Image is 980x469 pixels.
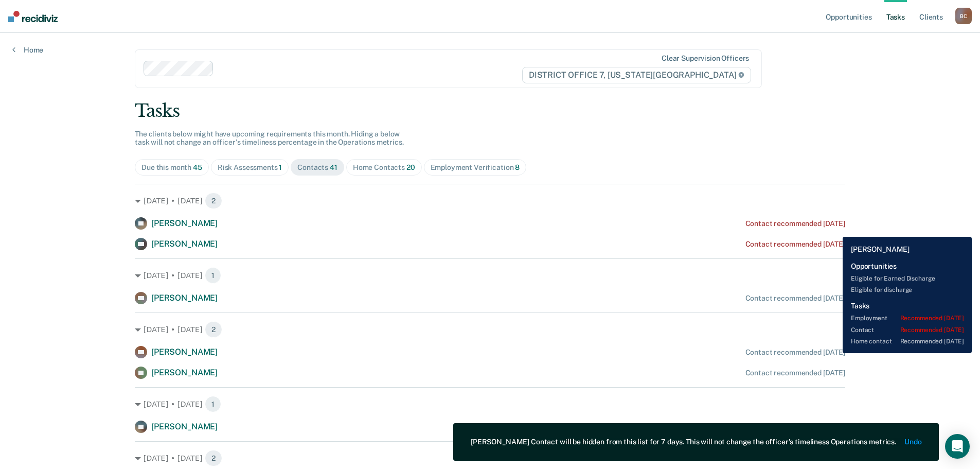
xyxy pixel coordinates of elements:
span: 2 [205,321,222,338]
span: [PERSON_NAME] [151,368,218,377]
img: Recidiviz [8,11,58,22]
div: [DATE] • [DATE] [135,450,845,466]
div: Employment Verification [431,163,520,172]
div: Clear supervision officers [662,54,749,63]
div: Contact recommended [DATE] [745,240,845,249]
div: Home Contacts [353,163,415,172]
span: 41 [330,163,337,171]
div: [DATE] • [DATE] [135,321,845,338]
span: The clients below might have upcoming requirements this month. Hiding a below task will not chang... [135,130,404,147]
span: 8 [515,163,520,171]
span: [PERSON_NAME] [151,218,218,228]
span: [PERSON_NAME] [151,422,218,431]
div: Open Intercom Messenger [945,434,970,459]
div: Contact recommended [DATE] [745,219,845,228]
span: [PERSON_NAME] [151,293,218,303]
div: Tasks [135,100,845,121]
div: Contact recommended [DATE] [745,294,845,303]
span: [PERSON_NAME] [151,239,218,249]
div: [DATE] • [DATE] [135,193,845,209]
div: Contact recommended [DATE] [745,369,845,377]
div: Due this month [141,163,202,172]
div: Contact recommended [DATE] [745,348,845,357]
span: 1 [205,396,221,412]
div: [DATE] • [DATE] [135,396,845,412]
a: Home [12,45,43,55]
div: [PERSON_NAME] Contact will be hidden from this list for 7 days. This will not change the officer'... [471,438,896,446]
div: [DATE] • [DATE] [135,267,845,284]
div: Risk Assessments [218,163,282,172]
span: 2 [205,450,222,466]
span: 1 [279,163,282,171]
button: Undo [904,438,921,446]
span: 2 [205,193,222,209]
div: Contact recommended [DATE] [745,423,845,431]
span: 45 [193,163,202,171]
span: 20 [406,163,415,171]
div: B C [955,8,972,24]
span: [PERSON_NAME] [151,347,218,357]
span: DISTRICT OFFICE 7, [US_STATE][GEOGRAPHIC_DATA] [522,67,751,83]
span: 1 [205,267,221,284]
div: Contacts [297,163,337,172]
